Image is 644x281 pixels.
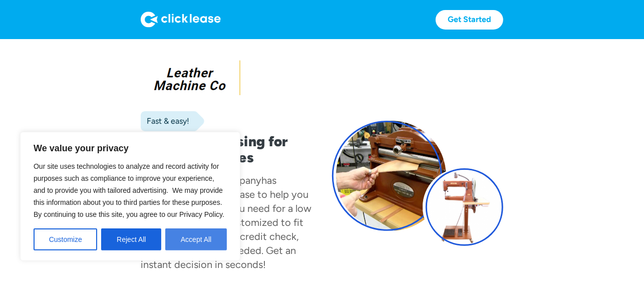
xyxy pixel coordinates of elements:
button: Accept All [165,228,227,250]
div: We value your privacy [20,132,240,261]
span: Our site uses technologies to analyze and record activity for purposes such as compliance to impr... [34,162,224,218]
img: Logo [141,12,221,28]
button: Customize [34,228,97,250]
p: We value your privacy [34,142,227,154]
div: Fast & easy! [141,116,189,126]
button: Reject All [101,228,161,250]
a: Get Started [436,10,503,30]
